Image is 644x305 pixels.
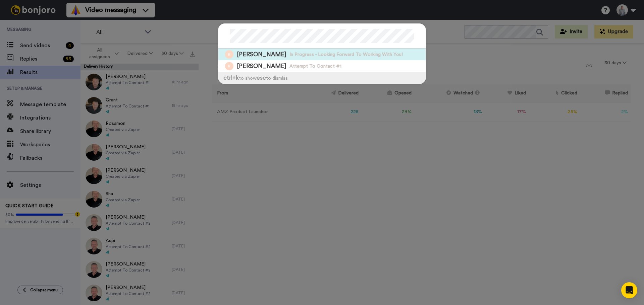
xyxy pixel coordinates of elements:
div: to show to dismiss [218,72,426,84]
span: [PERSON_NAME] [237,50,286,59]
span: In Progress - Looking Forward To Working With You! [289,51,403,58]
span: Attempt To Contact #1 [289,63,341,70]
img: Image of Ruth [225,62,233,70]
a: Image of Ruth[PERSON_NAME]In Progress - Looking Forward To Working With You! [218,49,426,60]
img: Image of Ruth [225,50,233,59]
a: Image of Ruth[PERSON_NAME]Attempt To Contact #1 [218,60,426,72]
div: Open Intercom Messenger [621,282,637,298]
span: ctrl +k [223,75,239,81]
span: esc [257,75,266,81]
span: [PERSON_NAME] [237,62,286,70]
